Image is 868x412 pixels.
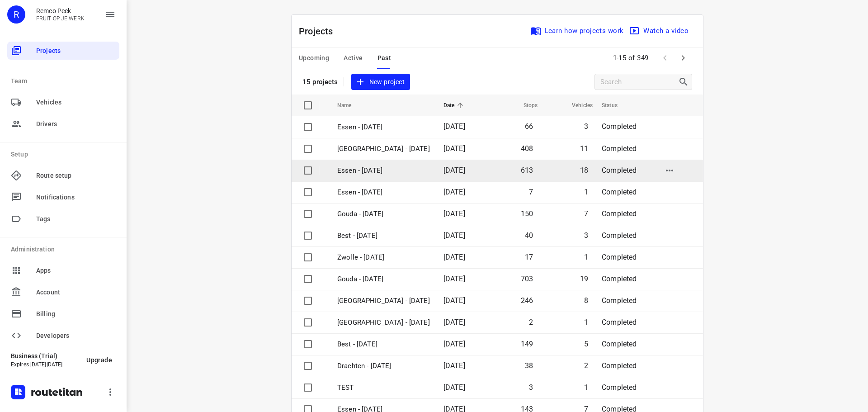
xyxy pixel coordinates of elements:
p: 15 projects [302,78,338,86]
span: 5 [584,340,588,348]
p: [GEOGRAPHIC_DATA] - [DATE] [337,144,430,154]
div: Notifications [7,188,119,206]
span: Upcoming [299,52,329,64]
p: Antwerpen - Thursday [337,317,430,328]
span: 38 [525,361,533,370]
span: 149 [521,340,533,348]
p: Team [11,76,119,86]
div: R [7,5,25,24]
p: TEST [337,383,430,393]
p: Gouda - Friday [337,209,430,219]
span: New project [357,76,405,88]
span: Billing [36,309,116,319]
button: Upgrade [79,352,119,368]
span: 1-15 of 349 [609,48,653,68]
span: Completed [602,361,637,370]
span: 1 [584,253,588,261]
p: Essen - Friday [337,187,430,198]
span: 7 [529,188,533,196]
span: [DATE] [443,253,465,261]
span: [DATE] [443,188,465,196]
span: Completed [602,340,637,348]
span: 18 [580,166,588,175]
span: 1 [584,188,588,196]
span: Status [602,100,629,111]
span: Completed [602,188,637,196]
span: Developers [36,331,116,341]
input: Search projects [600,75,678,89]
span: Vehicles [36,98,116,107]
p: Drachten - Thursday [337,361,430,371]
span: 3 [584,231,588,240]
p: Setup [11,150,119,159]
span: Route setup [36,171,116,180]
span: Completed [602,209,637,218]
span: 1 [584,318,588,327]
span: 246 [521,296,533,305]
p: Projects [299,24,340,38]
div: Tags [7,210,119,228]
p: Essen - [DATE] [337,122,430,133]
span: 11 [580,144,588,153]
div: Projects [7,42,119,60]
span: Apps [36,266,116,275]
span: Next Page [674,49,692,67]
span: [DATE] [443,383,465,392]
span: 2 [584,361,588,370]
span: Vehicles [560,100,593,111]
p: Zwolle - Friday [337,252,430,263]
span: Completed [602,296,637,305]
span: 150 [521,209,533,218]
div: Apps [7,261,119,279]
div: Drivers [7,115,119,133]
p: Administration [11,245,119,254]
span: [DATE] [443,318,465,327]
span: Completed [602,231,637,240]
span: [DATE] [443,275,465,283]
span: 17 [525,253,533,261]
span: Completed [602,275,637,283]
span: Tags [36,214,116,224]
div: Account [7,283,119,301]
p: Best - Friday [337,231,430,241]
div: Route setup [7,166,119,185]
span: Completed [602,253,637,261]
span: 40 [525,231,533,240]
span: Completed [602,383,637,392]
span: Upgrade [86,356,112,364]
div: Search [678,76,692,87]
p: Best - Thursday [337,339,430,350]
span: Active [344,52,363,64]
span: Account [36,288,116,297]
span: Completed [602,318,637,327]
span: Projects [36,46,116,56]
span: [DATE] [443,166,465,175]
span: 408 [521,144,533,153]
p: FRUIT OP JE WERK [36,15,85,22]
span: Notifications [36,193,116,202]
span: 703 [521,275,533,283]
p: Remco Peek [36,7,85,14]
span: Past [377,52,392,64]
span: [DATE] [443,144,465,153]
span: [DATE] [443,209,465,218]
p: Gouda - Thursday [337,274,430,284]
p: Business (Trial) [11,352,79,360]
span: 3 [529,383,533,392]
span: 1 [584,383,588,392]
div: Vehicles [7,93,119,111]
span: Name [337,100,363,111]
span: Stops [512,100,538,111]
span: [DATE] [443,340,465,348]
span: [DATE] [443,231,465,240]
button: New project [351,74,410,90]
span: Completed [602,122,637,131]
span: 66 [525,122,533,131]
span: 19 [580,275,588,283]
span: Date [443,100,467,111]
span: 8 [584,296,588,305]
span: Drivers [36,119,116,129]
span: 613 [521,166,533,175]
span: [DATE] [443,361,465,370]
span: 7 [584,209,588,218]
